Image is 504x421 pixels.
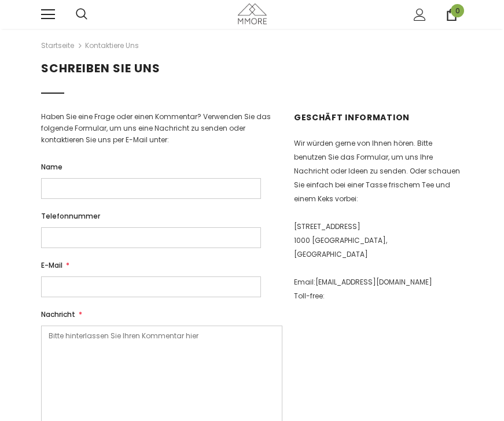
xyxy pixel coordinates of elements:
[41,260,62,270] span: E-Mail
[294,275,463,303] p: Email: Toll-free:
[41,211,100,221] span: Telefonnummer
[446,9,458,21] a: 0
[238,3,267,24] img: MMORE Cases
[41,111,283,146] div: Haben Sie eine Frage oder einen Kommentar? Verwenden Sie das folgende Formular, um uns eine Nachr...
[41,61,463,76] h1: Schreiben Sie uns
[451,4,464,17] span: 0
[41,39,74,53] a: Startseite
[294,111,463,124] h4: Geschäft Information
[41,162,62,172] span: Name
[294,220,463,261] p: [STREET_ADDRESS] 1000 [GEOGRAPHIC_DATA], [GEOGRAPHIC_DATA]
[41,309,75,319] span: Nachricht
[294,136,463,206] p: Wir würden gerne von Ihnen hören. Bitte benutzen Sie das Formular, um uns Ihre Nachricht oder Ide...
[315,277,432,287] a: [EMAIL_ADDRESS][DOMAIN_NAME]
[85,39,139,53] span: Kontaktiere uns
